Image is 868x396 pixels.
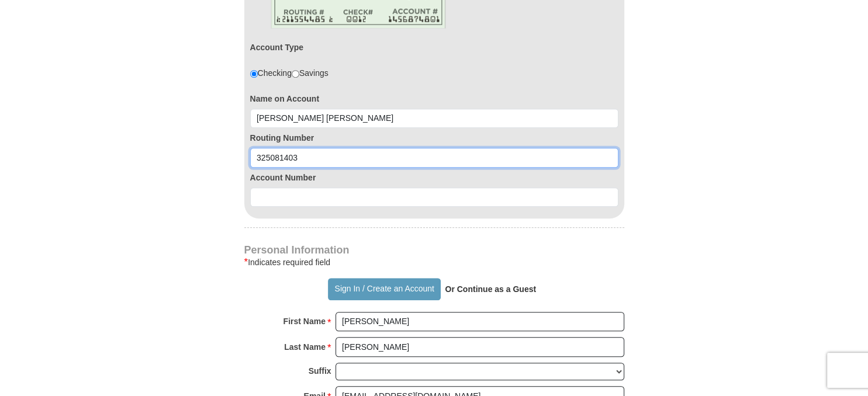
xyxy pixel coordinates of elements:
strong: Last Name [284,339,326,355]
div: Indicates required field [244,255,624,269]
label: Routing Number [250,132,618,144]
label: Account Type [250,41,304,53]
strong: Suffix [309,363,331,379]
h4: Personal Information [244,245,624,255]
strong: Or Continue as a Guest [445,284,536,294]
button: Sign In / Create an Account [328,278,441,300]
label: Account Number [250,172,618,183]
div: Checking Savings [250,67,328,79]
strong: First Name [283,313,326,329]
label: Name on Account [250,93,618,105]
